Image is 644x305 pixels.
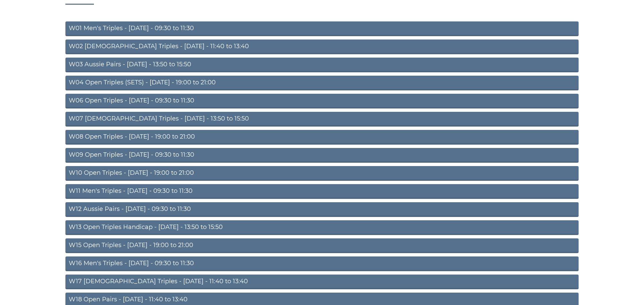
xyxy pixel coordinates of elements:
[65,112,579,127] a: W07 [DEMOGRAPHIC_DATA] Triples - [DATE] - 13:50 to 15:50
[65,130,579,145] a: W08 Open Triples - [DATE] - 19:00 to 21:00
[65,275,579,289] a: W17 [DEMOGRAPHIC_DATA] Triples - [DATE] - 11:40 to 13:40
[65,94,579,108] a: W06 Open Triples - [DATE] - 09:30 to 11:30
[65,220,579,235] a: W13 Open Triples Handicap - [DATE] - 13:50 to 15:50
[65,184,579,199] a: W11 Men's Triples - [DATE] - 09:30 to 11:30
[65,256,579,271] a: W16 Men's Triples - [DATE] - 09:30 to 11:30
[65,76,579,90] a: W04 Open Triples (SETS) - [DATE] - 19:00 to 21:00
[65,40,579,54] a: W02 [DEMOGRAPHIC_DATA] Triples - [DATE] - 11:40 to 13:40
[65,238,579,253] a: W15 Open Triples - [DATE] - 19:00 to 21:00
[65,166,579,181] a: W10 Open Triples - [DATE] - 19:00 to 21:00
[65,21,579,36] a: W01 Men's Triples - [DATE] - 09:30 to 11:30
[65,202,579,217] a: W12 Aussie Pairs - [DATE] - 09:30 to 11:30
[65,148,579,163] a: W09 Open Triples - [DATE] - 09:30 to 11:30
[65,58,579,72] a: W03 Aussie Pairs - [DATE] - 13:50 to 15:50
